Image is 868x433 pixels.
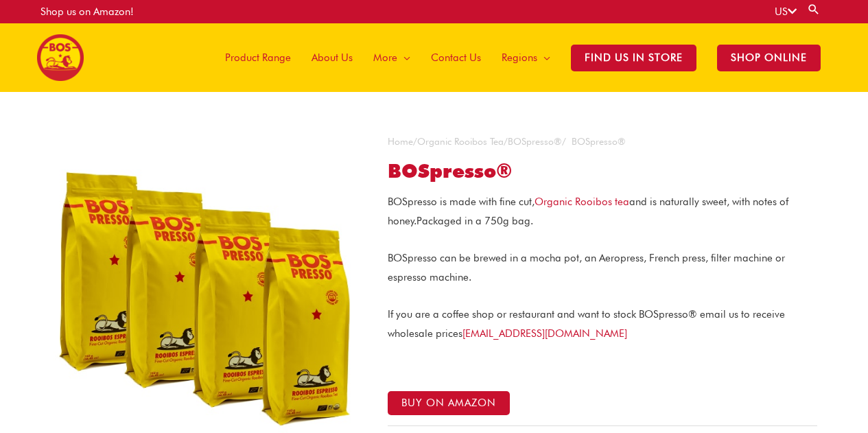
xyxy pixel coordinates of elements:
[491,23,561,92] a: Regions
[775,5,797,18] a: US
[363,23,421,92] a: More
[717,45,821,71] span: SHOP ONLINE
[535,196,629,208] a: Organic Rooibos tea
[421,23,491,92] a: Contact Us
[571,45,696,71] span: Find Us in Store
[417,136,504,147] a: Organic Rooibos Tea
[807,3,821,16] a: Search button
[502,37,537,78] span: Regions
[388,196,788,227] span: BOSpresso is made with fine cut, and is naturally sweet, with notes of honey.
[204,23,831,92] nav: Site Navigation
[462,327,627,340] a: [EMAIL_ADDRESS][DOMAIN_NAME]
[388,249,817,288] p: BOSpresso can be brewed in a mocha pot, an Aeropress, French press, filter machine or espresso ma...
[301,23,363,92] a: About Us
[508,136,562,147] a: BOSpresso®
[388,391,510,415] button: Buy on Amazon
[388,133,817,151] nav: Breadcrumb
[312,37,353,78] span: About Us
[37,34,84,81] img: BOS United States
[431,37,481,78] span: Contact Us
[388,136,413,147] a: Home
[388,160,817,183] h1: BOSpresso®
[388,305,817,344] p: If you are a coffee shop or restaurant and want to stock BOSpresso® email us to receive wholesale...
[225,37,291,78] span: Product Range
[417,215,533,227] span: Packaged in a 750g bag.
[373,37,397,78] span: More
[707,23,831,92] a: SHOP ONLINE
[561,23,707,92] a: Find Us in Store
[215,23,301,92] a: Product Range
